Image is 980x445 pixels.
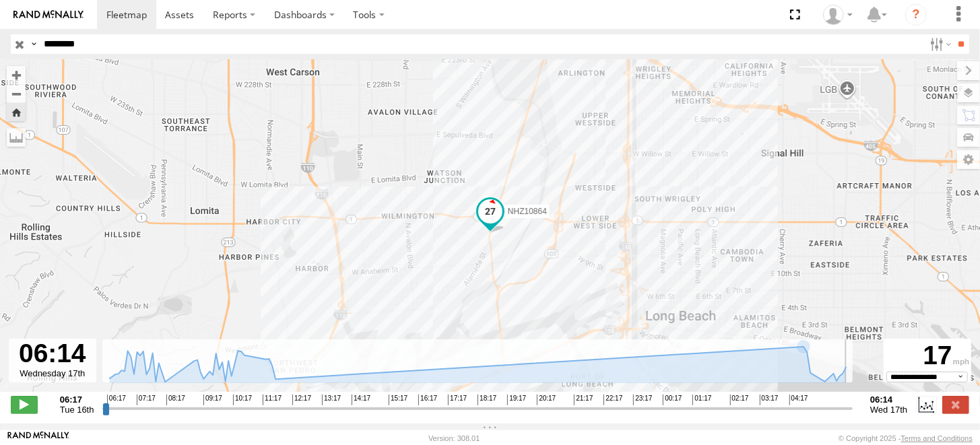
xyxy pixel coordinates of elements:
[692,395,711,405] span: 01:17
[352,395,370,405] span: 14:17
[603,395,622,405] span: 22:17
[537,395,556,405] span: 20:17
[389,395,407,405] span: 15:17
[203,395,222,405] span: 09:17
[107,395,126,405] span: 06:17
[7,84,26,103] button: Zoom out
[478,395,496,405] span: 18:17
[7,103,26,121] button: Zoom Home
[942,396,969,413] label: Close
[730,395,749,405] span: 02:17
[7,432,69,445] a: Visit our Website
[60,405,94,415] span: Tue 16th Sep 2025
[7,66,26,84] button: Zoom in
[507,395,526,405] span: 19:17
[905,4,927,26] i: ?
[760,395,779,405] span: 03:17
[574,395,593,405] span: 21:17
[137,395,156,405] span: 07:17
[633,395,652,405] span: 23:17
[418,395,437,405] span: 16:17
[957,150,980,169] label: Map Settings
[322,395,341,405] span: 13:17
[818,5,857,25] div: Zulema McIntosch
[60,395,94,405] strong: 06:17
[789,395,808,405] span: 04:17
[507,206,546,215] span: NHZ10864
[263,395,282,405] span: 11:17
[233,395,252,405] span: 10:17
[839,434,973,442] div: © Copyright 2025 -
[13,10,84,20] img: rand-logo.svg
[7,128,26,147] label: Measure
[11,396,38,413] label: Play/Stop
[292,395,311,405] span: 12:17
[886,341,969,371] div: 17
[870,405,907,415] span: Wed 17th Sep 2025
[901,434,973,442] a: Terms and Conditions
[428,434,480,442] div: Version: 308.01
[925,34,954,54] label: Search Filter Options
[166,395,185,405] span: 08:17
[448,395,467,405] span: 17:17
[663,395,682,405] span: 00:17
[28,34,39,54] label: Search Query
[870,395,907,405] strong: 06:14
